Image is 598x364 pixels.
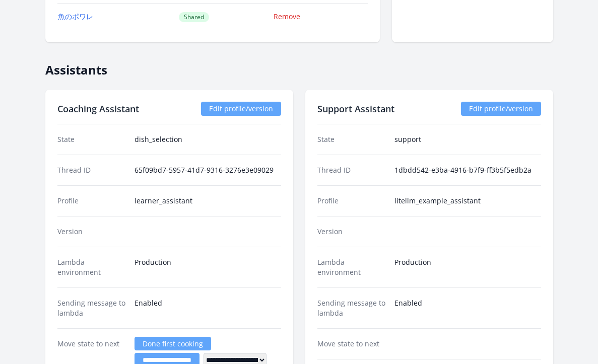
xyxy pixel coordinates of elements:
[317,339,386,349] dt: Move state to next
[394,257,541,277] dd: Production
[135,196,281,206] dd: learner_assistant
[58,12,93,21] a: 魚のポワレ
[394,134,541,144] dd: support
[135,337,211,350] a: Done first cooking
[57,298,126,318] dt: Sending message to lambda
[135,134,281,144] dd: dish_selection
[317,227,386,237] dt: Version
[135,257,281,277] dd: Production
[317,196,386,206] dt: Profile
[274,12,300,21] a: Remove
[57,102,139,116] h2: Coaching Assistant
[317,257,386,277] dt: Lambda environment
[135,298,281,318] dd: Enabled
[57,227,126,237] dt: Version
[57,134,126,144] dt: State
[394,298,541,318] dd: Enabled
[45,54,553,78] h2: Assistants
[394,165,541,175] dd: 1dbdd542-e3ba-4916-b7f9-ff3b5f5edb2a
[135,165,281,175] dd: 65f09bd7-5957-41d7-9316-3276e3e09029
[394,196,541,206] dd: litellm_example_assistant
[317,298,386,318] dt: Sending message to lambda
[57,257,126,277] dt: Lambda environment
[317,102,394,116] h2: Support Assistant
[317,134,386,144] dt: State
[461,102,541,116] a: Edit profile/version
[57,196,126,206] dt: Profile
[317,165,386,175] dt: Thread ID
[179,12,209,22] span: Shared
[201,102,281,116] a: Edit profile/version
[57,165,126,175] dt: Thread ID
